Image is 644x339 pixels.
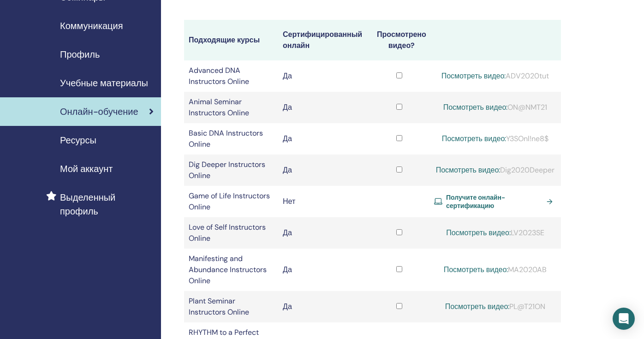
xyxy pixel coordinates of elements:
[278,92,369,123] td: Да
[278,291,369,322] td: Да
[60,105,138,119] span: Онлайн-обучение
[184,249,278,291] td: Manifesting and Abundance Instructors Online
[445,302,510,311] a: Посмотреть видео:
[441,71,506,81] a: Посмотреть видео:
[184,186,278,217] td: Game of Life Instructors Online
[60,162,113,176] span: Мой аккаунт
[434,71,556,82] div: ADV2020tut
[184,155,278,186] td: Dig Deeper Instructors Online
[184,123,278,155] td: Basic DNA Instructors Online
[434,193,556,210] a: Получите онлайн-сертификацию
[278,186,369,217] td: Нет
[184,60,278,92] td: Advanced DNA Instructors Online
[434,227,556,238] div: LV2023SE
[60,19,123,33] span: Коммуникация
[184,20,278,60] th: Подходящие курсы
[60,190,154,218] span: Выделенный профиль
[278,20,369,60] th: Сертифицированный онлайн
[436,165,501,175] a: Посмотреть видео:
[184,92,278,123] td: Animal Seminar Instructors Online
[434,301,556,312] div: PL@T21ON
[60,76,148,90] span: Учебные материалы
[278,123,369,155] td: Да
[278,60,369,92] td: Да
[278,217,369,249] td: Да
[184,291,278,322] td: Plant Seminar Instructors Online
[60,133,96,147] span: Ресурсы
[60,48,100,61] span: Профиль
[369,20,429,60] th: Просмотрено видео?
[444,265,508,274] a: Посмотреть видео:
[442,134,507,143] a: Посмотреть видео:
[446,228,511,238] a: Посмотреть видео:
[446,193,543,210] span: Получите онлайн-сертификацию
[434,102,556,113] div: ON@NMT21
[443,102,508,112] a: Посмотреть видео:
[434,264,556,275] div: MA2020AB
[278,249,369,291] td: Да
[184,217,278,249] td: Love of Self Instructors Online
[434,165,556,176] div: Dig2020Deeper
[434,133,556,144] div: Y3SOnl!ne8$
[613,308,635,330] div: Open Intercom Messenger
[278,155,369,186] td: Да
